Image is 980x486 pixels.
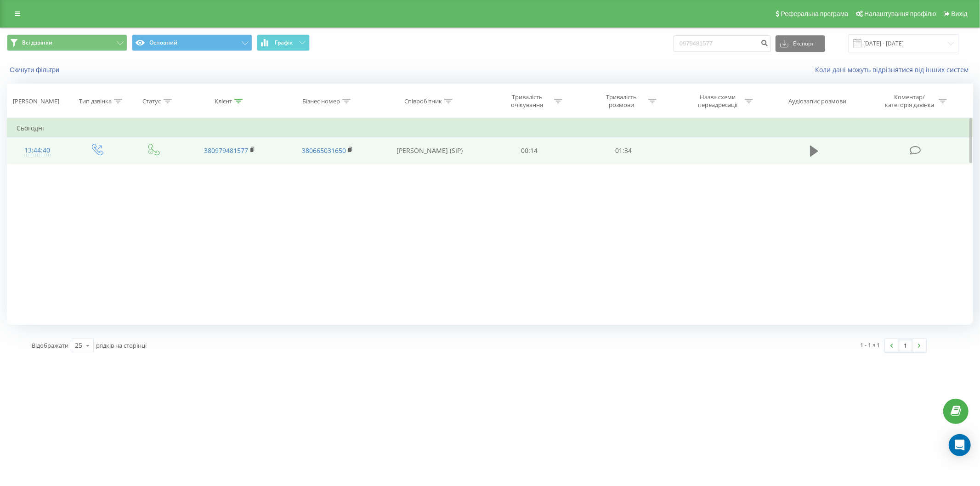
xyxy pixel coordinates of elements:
button: Основний [132,34,252,51]
div: 13:44:40 [17,141,58,159]
div: 25 [75,341,82,350]
span: рядків на сторінці [96,341,147,350]
button: Експорт [776,35,825,52]
button: Всі дзвінки [7,34,127,51]
td: 00:14 [482,137,577,164]
a: Коли дані можуть відрізнятися вiд інших систем [815,65,973,74]
div: Тривалість розмови [597,93,646,109]
span: Відображати [32,341,68,350]
td: 01:34 [577,137,671,164]
span: Реферальна програма [781,10,849,17]
div: [PERSON_NAME] [13,97,59,105]
div: Бізнес номер [302,97,340,105]
div: Open Intercom Messenger [949,434,971,456]
div: 1 - 1 з 1 [861,340,880,350]
div: Клієнт [215,97,232,105]
div: Статус [143,97,161,105]
input: Пошук за номером [674,35,771,52]
div: Аудіозапис розмови [788,97,846,105]
a: 380665031650 [302,146,346,155]
div: Назва схеми переадресації [693,93,742,109]
button: Скинути фільтри [7,66,64,74]
a: 380979481577 [204,146,248,155]
span: Графік [275,40,293,46]
div: Тип дзвінка [79,97,112,105]
div: Співробітник [404,97,442,105]
span: Вихід [952,10,968,17]
div: Коментар/категорія дзвінка [883,93,936,109]
a: 1 [899,339,912,352]
button: Графік [257,34,310,51]
div: Тривалість очікування [503,93,552,109]
td: Сьогодні [7,119,973,137]
span: Налаштування профілю [864,10,936,17]
span: Всі дзвінки [22,39,52,46]
td: [PERSON_NAME] (SIP) [377,137,482,164]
